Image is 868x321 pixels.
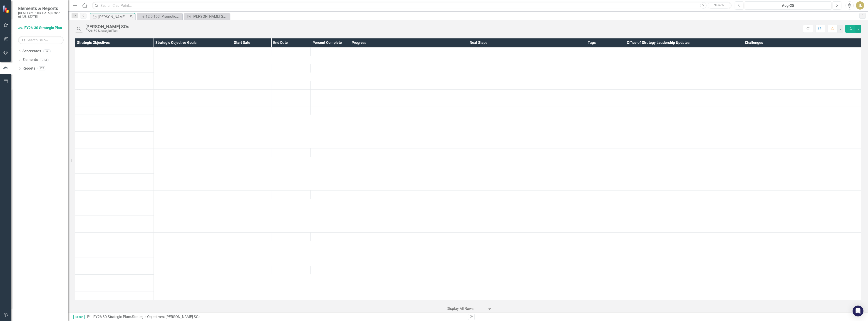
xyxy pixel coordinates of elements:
div: FY26-30 Strategic Plan [85,29,129,33]
div: [PERSON_NAME] SOs [85,24,129,29]
input: Search ClearPoint... [92,2,732,10]
span: Editor [73,315,85,319]
a: Elements [22,57,38,63]
button: Aug-25 [745,1,831,10]
div: 12.0.153: Promotional Brief Processes [146,14,181,19]
a: Strategic Objectives [132,315,164,319]
div: [PERSON_NAME] SOs [98,14,128,20]
img: ClearPoint Strategy [2,5,10,13]
a: FY26-30 Strategic Plan [18,25,64,31]
a: [PERSON_NAME] SO's OLD PLAN [185,14,228,19]
div: Open Intercom Messenger [853,306,863,316]
span: Elements & Reports [18,6,64,11]
a: FY26-30 Strategic Plan [93,315,130,319]
button: JL [856,1,864,10]
div: [PERSON_NAME] SOs [166,315,200,319]
a: Scorecards [22,49,41,54]
div: [PERSON_NAME] SO's OLD PLAN [193,14,228,19]
div: 6 [43,49,51,53]
input: Search Below... [18,36,64,44]
div: 383 [40,58,49,62]
button: Search [708,2,730,9]
span: Search [714,3,724,7]
div: » » [87,314,465,320]
a: 12.0.153: Promotional Brief Processes [138,14,181,19]
a: Reports [22,66,35,71]
small: [DEMOGRAPHIC_DATA] Nation of [US_STATE] [18,11,64,19]
div: Aug-25 [746,3,830,8]
div: 123 [37,67,46,70]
